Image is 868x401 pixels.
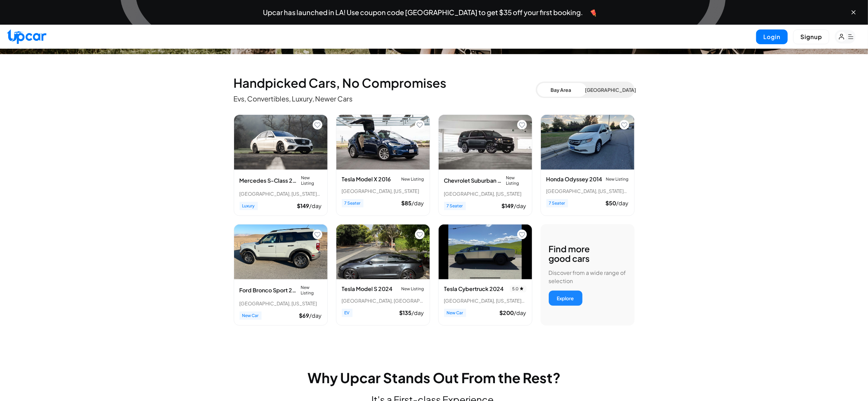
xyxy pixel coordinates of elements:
[310,202,322,209] span: /day
[517,230,527,239] button: Add to favorites
[240,202,258,210] span: Luxury
[7,29,46,44] img: Upcar Logo
[240,190,322,197] div: [GEOGRAPHIC_DATA], [US_STATE] • 2 trips
[546,199,568,207] span: 7 Seater
[549,244,590,263] h3: Find more good cars
[510,285,526,292] div: 5.0
[546,187,629,194] div: [GEOGRAPHIC_DATA], [US_STATE] • 1 trips
[313,230,322,239] button: Add to favorites
[415,120,425,130] button: Add to favorites
[240,177,298,185] h3: Mercedes S-Class 2020
[616,199,629,207] span: /day
[444,309,466,317] span: New Car
[240,300,322,307] div: [GEOGRAPHIC_DATA], [US_STATE]
[506,175,526,186] span: New Listing
[439,115,532,170] img: Chevrolet Suburban 2016
[756,29,788,44] button: Login
[514,309,526,316] span: /day
[297,202,310,209] span: $ 149
[444,285,504,293] h3: Tesla Cybertruck 2024
[234,369,635,386] h2: Why Upcar Stands Out From the Rest?
[234,114,328,216] div: View details for Mercedes S-Class 2020
[549,291,582,306] button: Explore
[313,120,322,130] button: Add to favorites
[299,312,310,319] span: $ 69
[336,115,430,170] img: Tesla Model X 2016
[793,29,829,44] button: Signup
[438,224,532,326] div: View details for Tesla Cybertruck 2024
[537,83,585,97] button: Bay Area
[444,190,526,197] div: [GEOGRAPHIC_DATA], [US_STATE]
[234,76,536,90] h2: Handpicked Cars, No Compromises
[620,120,629,130] button: Add to favorites
[546,175,602,183] h3: Honda Odyssey 2014
[310,312,322,319] span: /day
[549,269,626,285] p: Discover from a wide range of selection
[402,177,424,182] span: New Listing
[444,202,466,210] span: 7 Seater
[541,114,635,216] div: View details for Honda Odyssey 2014
[444,297,526,304] div: [GEOGRAPHIC_DATA], [US_STATE] • 2 trips
[342,175,391,183] h3: Tesla Model X 2016
[234,224,327,279] img: Ford Bronco Sport 2023
[606,177,629,182] span: New Listing
[439,224,532,279] img: Tesla Cybertruck 2024
[438,114,532,216] div: View details for Chevrolet Suburban 2016
[415,230,425,239] button: Add to favorites
[301,175,322,186] span: New Listing
[342,297,424,304] div: [GEOGRAPHIC_DATA], [GEOGRAPHIC_DATA]
[502,202,514,209] span: $ 149
[234,115,327,170] img: Mercedes S-Class 2020
[234,224,328,326] div: View details for Ford Bronco Sport 2023
[402,199,412,207] span: $ 85
[520,287,524,291] img: star
[444,177,504,185] h3: Chevrolet Suburban 2016
[342,187,424,194] div: [GEOGRAPHIC_DATA], [US_STATE]
[240,312,262,320] span: New Car
[500,309,514,316] span: $ 200
[514,202,526,209] span: /day
[336,114,430,216] div: View details for Tesla Model X 2016
[263,9,583,16] span: Upcar has launched in LA! Use coupon code [GEOGRAPHIC_DATA] to get $35 off your first booking.
[400,309,412,316] span: $ 135
[336,224,430,326] div: View details for Tesla Model S 2024
[402,286,424,292] span: New Listing
[301,285,322,296] span: New Listing
[342,199,363,207] span: 7 Seater
[342,309,352,317] span: EV
[412,309,424,316] span: /day
[342,285,393,293] h3: Tesla Model S 2024
[240,286,298,294] h3: Ford Bronco Sport 2023
[336,224,430,279] img: Tesla Model S 2024
[234,94,536,104] p: Evs, Convertibles, Luxury, Newer Cars
[517,120,527,130] button: Add to favorites
[541,115,634,170] img: Honda Odyssey 2014
[606,199,616,207] span: $ 50
[412,199,424,207] span: /day
[850,9,857,16] button: Close banner
[585,83,633,97] button: [GEOGRAPHIC_DATA]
